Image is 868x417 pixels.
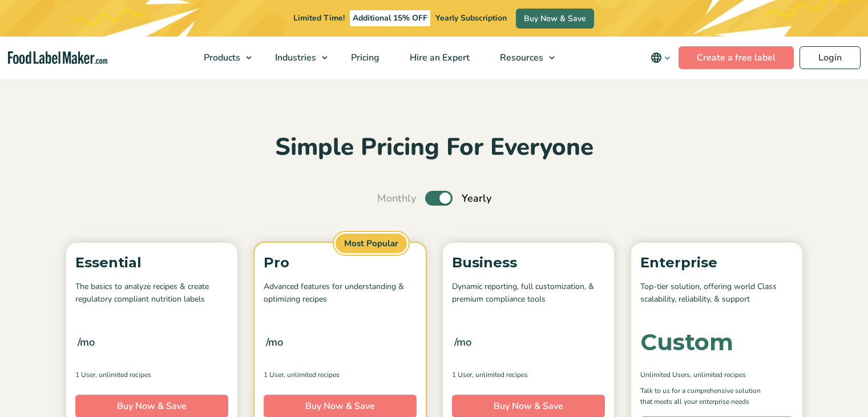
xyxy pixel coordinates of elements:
span: Monthly [377,191,416,206]
span: 1 User [452,370,472,380]
span: Unlimited Users [640,370,690,380]
a: Pricing [336,37,392,79]
a: Create a free label [679,46,794,69]
span: , Unlimited Recipes [95,370,151,380]
span: /mo [266,334,283,350]
p: Talk to us for a comprehensive solution that meets all your enterprise needs [640,386,772,407]
a: Industries [260,37,333,79]
span: 1 User [75,370,95,380]
span: Most Popular [334,232,409,255]
span: 1 User [264,370,284,380]
p: Essential [75,252,228,274]
p: Enterprise [640,252,793,274]
span: Hire an Expert [406,51,471,64]
a: Buy Now & Save [516,9,594,29]
label: Toggle [425,191,453,206]
span: Pricing [348,51,381,64]
a: Hire an Expert [395,37,482,79]
span: , Unlimited Recipes [690,370,746,380]
span: Resources [496,51,544,64]
p: Dynamic reporting, full customization, & premium compliance tools [452,280,605,306]
span: Industries [272,51,317,64]
a: Login [800,46,861,69]
span: Products [200,51,241,64]
p: Business [452,252,605,274]
span: /mo [78,334,95,350]
span: , Unlimited Recipes [472,370,528,380]
span: , Unlimited Recipes [284,370,340,380]
a: Resources [485,37,560,79]
div: Custom [640,331,733,354]
span: Additional 15% OFF [350,10,430,26]
a: Products [189,37,257,79]
h2: Simple Pricing For Everyone [60,132,808,163]
p: The basics to analyze recipes & create regulatory compliant nutrition labels [75,280,228,306]
span: Yearly [462,191,491,206]
span: Yearly Subscription [435,13,507,23]
p: Top-tier solution, offering world Class scalability, reliability, & support [640,280,793,306]
span: /mo [454,334,471,350]
p: Advanced features for understanding & optimizing recipes [264,280,417,306]
span: Limited Time! [293,13,345,23]
p: Pro [264,252,417,274]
